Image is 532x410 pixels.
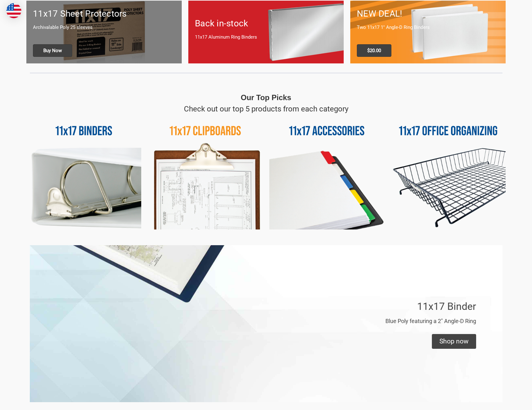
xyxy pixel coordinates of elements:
p: 11x17 Binder [417,299,476,314]
p: Check out our top 5 products from each category [184,103,348,115]
a: Back in-stock 11x17 Aluminum Ring Binders [188,1,344,63]
img: 11x17 Binders [26,115,141,229]
p: Blue Poly featuring a 2" Angle-D Ring [385,317,476,325]
h1: NEW DEAL! [357,7,499,20]
p: Archivalable Poly 25 sleeves [33,24,175,31]
h1: Back in-stock [195,17,337,30]
a: 11x17 Binder 2-pack only $20.00 NEW DEAL! Two 11x17 1" Angle-D Ring Binders $20.00 [350,1,506,63]
a: 11x17 sheet protectors 11x17 Sheet Protectors Archivalable Poly 25 sleeves Buy Now [26,1,182,63]
img: 11x17 Clipboards [148,115,263,229]
h1: 11x17 Sheet Protectors [33,7,175,20]
img: 11x17 Office Organizing [391,115,506,229]
span: $20.00 [357,44,391,57]
img: 11x17 Accessories [269,115,384,229]
p: 11x17 Aluminum Ring Binders [195,34,337,41]
div: Shop now [439,337,469,347]
p: Two 11x17 1" Angle-D Ring Binders [357,24,499,31]
img: duty and tax information for United States [6,3,21,18]
span: Buy Now [33,44,72,57]
p: Our Top Picks [241,92,291,103]
div: Shop now [432,334,476,349]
